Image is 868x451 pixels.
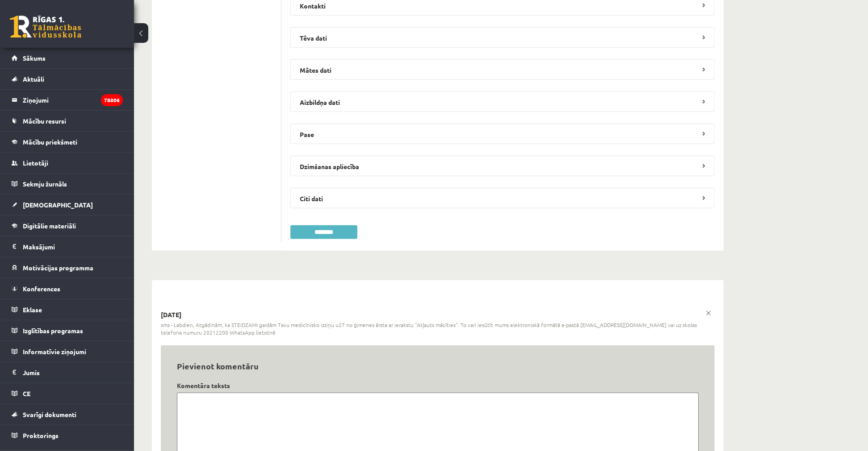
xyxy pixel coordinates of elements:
[290,59,715,80] legend: Mātes dati
[23,285,60,293] span: Konferences
[23,348,86,356] span: Informatīvie ziņojumi
[12,341,123,362] a: Informatīvie ziņojumi
[23,180,67,188] span: Sekmju žurnāls
[702,307,715,319] a: x
[12,299,123,320] a: Eklase
[12,90,123,110] a: Ziņojumi78806
[23,90,123,110] legend: Ziņojumi
[12,404,123,425] a: Svarīgi dokumenti
[161,310,715,319] p: [DATE]
[12,383,123,404] a: CE
[290,27,715,48] legend: Tēva dati
[161,321,715,336] span: sms - Labdien, Atgādinām, ka STEIDZAMI gaidām Tavu medicīnisko izziņu u27 no ģimenes ārsta ar ier...
[23,201,93,209] span: [DEMOGRAPHIC_DATA]
[12,132,123,152] a: Mācību priekšmeti
[101,94,123,106] i: 78806
[12,48,123,68] a: Sākums
[290,188,715,208] legend: Citi dati
[12,69,123,89] a: Aktuāli
[23,159,48,167] span: Lietotāji
[23,54,46,62] span: Sākums
[23,264,93,272] span: Motivācijas programma
[290,91,715,112] legend: Aizbildņa dati
[290,124,715,144] legend: Pase
[12,320,123,341] a: Izglītības programas
[12,194,123,215] a: [DEMOGRAPHIC_DATA]
[12,257,123,278] a: Motivācijas programma
[23,117,66,125] span: Mācību resursi
[12,236,123,257] a: Maksājumi
[23,431,59,439] span: Proktorings
[12,278,123,299] a: Konferences
[177,382,699,389] h4: Komentāra teksts
[290,156,715,176] legend: Dzimšanas apliecība
[23,75,44,83] span: Aktuāli
[12,362,123,383] a: Jumis
[23,222,76,230] span: Digitālie materiāli
[23,138,77,146] span: Mācību priekšmeti
[23,306,42,314] span: Eklase
[12,215,123,236] a: Digitālie materiāli
[10,16,81,38] a: Rīgas 1. Tālmācības vidusskola
[23,368,40,377] span: Jumis
[23,410,76,418] span: Svarīgi dokumenti
[23,327,83,335] span: Izglītības programas
[12,153,123,173] a: Lietotāji
[12,425,123,446] a: Proktorings
[12,111,123,131] a: Mācību resursi
[177,361,699,371] h3: Pievienot komentāru
[12,174,123,194] a: Sekmju žurnāls
[23,389,30,397] span: CE
[23,236,123,257] legend: Maksājumi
